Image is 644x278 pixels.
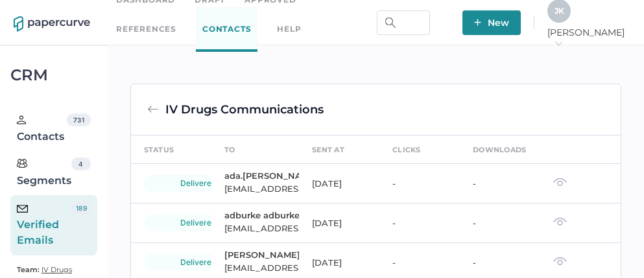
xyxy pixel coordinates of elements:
[460,203,540,243] td: -
[224,249,297,260] div: [PERSON_NAME]
[17,202,72,248] div: Verified Emails
[116,22,176,36] a: References
[147,104,159,115] img: back-arrow-grey.72011ae3.svg
[144,254,253,271] div: delivered
[474,19,481,26] img: plus-white.e19ec114.svg
[224,181,297,196] div: [EMAIL_ADDRESS][PERSON_NAME][DOMAIN_NAME]
[14,16,90,32] img: papercurve-logo-colour.7244d18c.svg
[224,210,297,220] div: adburke adburke
[17,158,27,168] img: segments.b9481e3d.svg
[553,217,567,226] img: eye-dark-gray.f4908118.svg
[392,143,421,157] div: clicks
[553,257,567,266] img: eye-dark-gray.f4908118.svg
[71,157,91,170] div: 4
[224,143,235,157] div: to
[474,10,509,35] span: New
[312,143,344,157] div: sent at
[473,143,527,157] div: downloads
[277,22,301,36] div: help
[547,27,630,50] span: [PERSON_NAME]
[42,265,72,274] span: IV Drugs
[17,205,28,213] img: email-icon-black.c777dcea.svg
[17,157,71,189] div: Segments
[17,115,26,124] img: person.20a629c4.svg
[554,39,563,48] i: arrow_right
[17,113,67,145] div: Contacts
[67,113,90,126] div: 731
[377,10,430,35] input: Search Workspace
[224,220,297,236] div: [EMAIL_ADDRESS][DOMAIN_NAME]
[144,214,253,231] div: delivered
[553,178,567,187] img: eye-dark-gray.f4908118.svg
[224,170,297,181] div: ada.[PERSON_NAME].[PERSON_NAME]
[379,203,460,243] td: -
[460,164,540,203] td: -
[196,7,257,52] a: Contacts
[462,10,521,35] button: New
[299,164,379,203] td: [DATE]
[555,6,564,16] span: J K
[72,202,90,214] div: 189
[144,143,174,157] div: status
[385,17,396,28] img: search.bf03fe8b.svg
[299,203,379,243] td: [DATE]
[17,262,72,277] a: Team: IV Drugs
[224,260,297,275] div: [EMAIL_ADDRESS][DOMAIN_NAME]
[10,69,97,81] div: CRM
[144,175,253,192] div: delivered
[379,164,460,203] td: -
[165,100,324,119] div: IV Drugs Communications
